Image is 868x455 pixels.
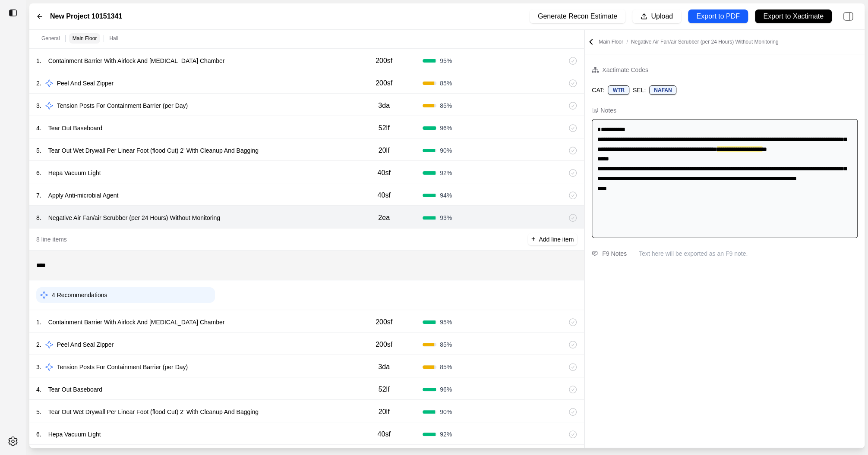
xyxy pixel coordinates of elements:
[631,39,778,45] span: Negative Air Fan/air Scrubber (per 24 Hours) Without Monitoring
[54,361,191,373] p: Tension Posts For Containment Barrier (per Day)
[440,213,452,222] span: 93 %
[539,235,574,244] p: Add line item
[54,77,117,89] p: Peel And Seal Zipper
[688,9,748,23] button: Export to PDF
[36,363,41,371] p: 3 .
[36,408,41,416] p: 5 .
[602,65,648,75] div: Xactimate Codes
[599,38,778,45] p: Main Floor
[379,407,390,417] p: 20lf
[36,340,41,349] p: 2 .
[377,190,390,201] p: 40sf
[378,213,390,223] p: 2ea
[839,7,858,26] img: right-panel.svg
[440,363,452,371] span: 85 %
[54,339,117,351] p: Peel And Seal Zipper
[36,235,67,244] p: 8 line items
[531,234,535,244] p: +
[36,146,41,155] p: 5 .
[45,428,104,440] p: Hepa Vacuum Light
[45,212,224,224] p: Negative Air Fan/air Scrubber (per 24 Hours) Without Monitoring
[440,79,452,88] span: 85 %
[36,318,41,326] p: 1 .
[54,100,191,112] p: Tension Posts For Containment Barrier (per Day)
[440,191,452,200] span: 94 %
[639,249,858,258] p: Text here will be exported as an F9 note.
[440,101,452,110] span: 85 %
[608,85,629,95] div: WTR
[376,56,392,66] p: 200sf
[440,340,452,349] span: 85 %
[600,106,616,115] div: Notes
[696,12,739,22] p: Export to PDF
[378,100,390,111] p: 3da
[379,384,390,395] p: 52lf
[41,35,60,42] p: General
[36,101,41,110] p: 3 .
[36,169,41,177] p: 6 .
[36,385,41,394] p: 4 .
[378,362,390,372] p: 3da
[755,9,832,23] button: Export to Xactimate
[538,12,617,22] p: Generate Recon Estimate
[109,35,118,42] p: Hall
[440,56,452,65] span: 95 %
[592,251,598,256] img: comment
[440,169,452,177] span: 92 %
[376,339,392,350] p: 200sf
[377,168,390,178] p: 40sf
[9,9,17,17] img: toggle sidebar
[379,123,390,133] p: 52lf
[440,318,452,326] span: 95 %
[45,316,228,328] p: Containment Barrier With Airlock And [MEDICAL_DATA] Chamber
[623,39,631,45] span: /
[45,189,122,201] p: Apply Anti-microbial Agent
[376,78,392,88] p: 200sf
[376,317,392,327] p: 200sf
[36,213,41,222] p: 8 .
[45,122,106,134] p: Tear Out Baseboard
[651,12,673,22] p: Upload
[632,9,681,23] button: Upload
[528,233,577,245] button: +Add line item
[440,408,452,416] span: 90 %
[36,191,41,200] p: 7 .
[45,383,106,395] p: Tear Out Baseboard
[379,145,390,156] p: 20lf
[763,12,824,22] p: Export to Xactimate
[36,430,41,439] p: 6 .
[45,167,104,179] p: Hepa Vacuum Light
[649,85,676,95] div: NAFAN
[36,56,41,65] p: 1 .
[592,86,604,94] p: CAT:
[36,79,41,88] p: 2 .
[45,144,262,157] p: Tear Out Wet Drywall Per Linear Foot (flood Cut) 2' With Cleanup And Bagging
[440,124,452,132] span: 96 %
[45,406,262,418] p: Tear Out Wet Drywall Per Linear Foot (flood Cut) 2' With Cleanup And Bagging
[73,35,97,42] p: Main Floor
[50,11,122,22] label: New Project 10151341
[52,291,107,299] p: 4 Recommendations
[377,429,390,439] p: 40sf
[440,385,452,394] span: 96 %
[633,86,646,94] p: SEL:
[36,124,41,132] p: 4 .
[530,9,625,23] button: Generate Recon Estimate
[602,248,627,259] div: F9 Notes
[45,55,228,67] p: Containment Barrier With Airlock And [MEDICAL_DATA] Chamber
[440,146,452,155] span: 90 %
[440,430,452,439] span: 92 %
